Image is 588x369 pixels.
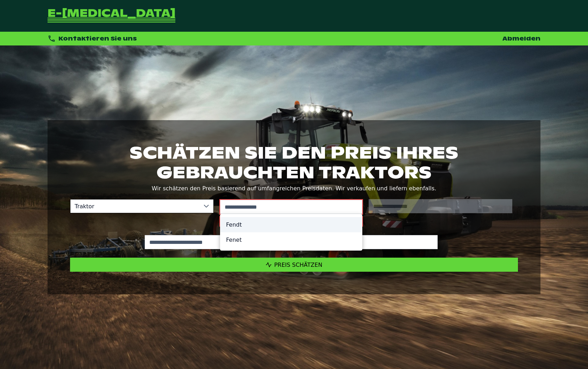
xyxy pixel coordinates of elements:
[220,214,362,250] ul: Option List
[220,217,362,232] li: Fendt
[70,184,518,193] p: Wir schätzen den Preis basierend auf umfangreichen Preisdaten. Wir verkaufen und liefern ebenfalls.
[274,262,323,268] span: Preis schätzen
[70,199,199,213] span: Traktor
[58,35,137,42] span: Kontaktieren Sie uns
[70,143,518,182] h1: Schätzen Sie den Preis Ihres gebrauchten Traktors
[48,8,175,23] a: Zurück zur Startseite
[219,216,363,227] small: Bitte wählen Sie eine Marke aus den Vorschlägen
[70,258,518,272] button: Preis schätzen
[48,35,137,43] div: Kontaktieren Sie uns
[220,232,362,247] li: Fenet
[502,35,540,42] a: Abmelden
